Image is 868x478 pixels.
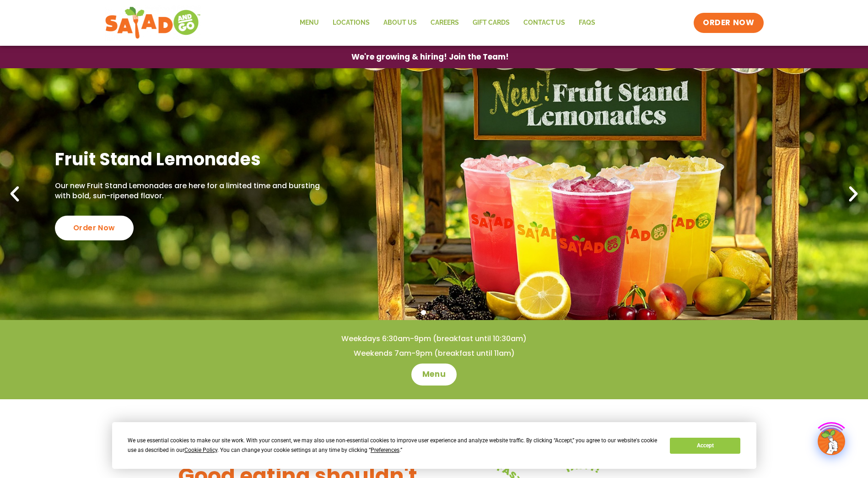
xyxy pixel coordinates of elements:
a: GIFT CARDS [466,12,517,33]
button: Accept [670,438,740,454]
span: Go to slide 1 [421,310,426,315]
span: Preferences [371,447,399,453]
span: Cookie Policy [184,447,217,453]
p: Our new Fruit Stand Lemonades are here for a limited time and bursting with bold, sun-ripened fla... [55,181,323,201]
a: Menu [293,12,326,33]
h2: Fruit Stand Lemonades [55,148,323,170]
div: Order Now [55,216,134,240]
a: We're growing & hiring! Join the Team! [338,46,523,68]
a: Locations [326,12,377,33]
div: Previous slide [5,184,25,204]
div: Cookie Consent Prompt [112,422,756,469]
h4: Weekends 7am-9pm (breakfast until 11am) [18,348,850,358]
a: ORDER NOW [694,13,763,33]
nav: Menu [293,12,602,33]
span: Go to slide 3 [442,310,447,315]
a: Contact Us [517,12,572,33]
div: We use essential cookies to make our site work. With your consent, we may also use non-essential ... [128,436,659,455]
div: Next slide [843,184,863,204]
img: new-SAG-logo-768×292 [105,5,201,41]
a: Menu [411,364,457,386]
span: Go to slide 2 [431,310,437,315]
span: Menu [422,369,446,380]
span: We're growing & hiring! Join the Team! [351,53,509,61]
a: Careers [424,12,466,33]
h4: Weekdays 6:30am-9pm (breakfast until 10:30am) [18,334,850,344]
span: ORDER NOW [703,17,754,28]
a: FAQs [572,12,602,33]
a: About Us [377,12,424,33]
